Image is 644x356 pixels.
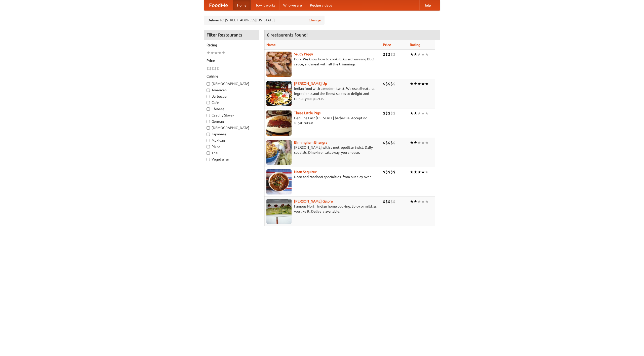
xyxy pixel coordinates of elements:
[388,110,390,116] li: $
[383,110,385,116] li: $
[266,43,276,47] a: Name
[306,0,336,10] a: Recipe videos
[266,169,292,194] img: naansequitur.jpg
[393,199,395,204] li: $
[207,74,256,79] h5: Cuisine
[207,43,256,48] h5: Rating
[266,115,379,126] p: Genuine East [US_STATE] barbecue. Accept no substitutes!
[385,110,388,116] li: $
[383,81,385,87] li: $
[207,125,256,130] label: [DEMOGRAPHIC_DATA]
[410,43,420,47] a: Rating
[207,144,256,149] label: Pizza
[421,199,425,204] li: ★
[294,111,320,115] a: Three Little Pigs
[390,52,393,57] li: $
[425,81,429,87] li: ★
[414,81,417,87] li: ★
[207,95,210,98] input: Barbecue
[207,132,256,137] label: Japanese
[417,169,421,175] li: ★
[294,52,313,56] a: Saucy Piggy
[388,81,390,87] li: $
[393,81,395,87] li: $
[266,140,292,165] img: bhangra.jpg
[425,52,429,57] li: ★
[207,150,256,155] label: Thai
[393,140,395,145] li: $
[388,169,390,175] li: $
[207,114,210,117] input: Czech / Slovak
[425,110,429,116] li: ★
[207,100,256,105] label: Cafe
[388,199,390,204] li: $
[414,169,417,175] li: ★
[421,110,425,116] li: ★
[385,169,388,175] li: $
[209,66,212,71] li: $
[207,151,210,155] input: Thai
[393,110,395,116] li: $
[410,140,414,145] li: ★
[266,57,379,67] p: Pork. We know how to cook it. Award-winning BBQ sauce, and meat with all the trimmings.
[207,126,210,130] input: [DEMOGRAPHIC_DATA]
[294,140,327,144] a: Birmingham Bhangra
[207,88,256,93] label: American
[207,101,210,104] input: Cafe
[212,66,214,71] li: $
[421,52,425,57] li: ★
[204,16,325,25] div: Deliver to: [STREET_ADDRESS][US_STATE]
[279,0,306,10] a: Who we are
[388,52,390,57] li: $
[207,133,210,136] input: Japanese
[266,199,292,224] img: currygalore.jpg
[204,0,233,10] a: FoodMe
[383,169,385,175] li: $
[207,120,210,123] input: German
[414,52,417,57] li: ★
[425,140,429,145] li: ★
[222,50,225,56] li: ★
[204,30,259,40] h4: Filter Restaurants
[214,50,218,56] li: ★
[210,50,214,56] li: ★
[410,81,414,87] li: ★
[417,52,421,57] li: ★
[266,86,379,101] p: Indian food with a modern twist. We use all-natural ingredients and the finest spices to delight ...
[410,199,414,204] li: ★
[207,50,210,56] li: ★
[207,139,210,142] input: Mexican
[414,140,417,145] li: ★
[417,81,421,87] li: ★
[421,169,425,175] li: ★
[207,138,256,143] label: Mexican
[393,169,395,175] li: $
[233,0,251,10] a: Home
[266,174,379,179] p: Naan and tandoori specialties, from our clay oven.
[383,140,385,145] li: $
[266,145,379,155] p: [PERSON_NAME] with a metropolitan twist. Daily specials. Dine-in or takeaway, you choose.
[414,199,417,204] li: ★
[294,199,333,203] b: [PERSON_NAME] Galore
[251,0,279,10] a: How it works
[385,140,388,145] li: $
[207,157,256,162] label: Vegetarian
[294,170,316,174] b: Naan Sequitur
[207,106,256,111] label: Chinese
[385,81,388,87] li: $
[421,81,425,87] li: ★
[390,110,393,116] li: $
[385,199,388,204] li: $
[390,199,393,204] li: $
[207,94,256,99] label: Barbecue
[207,81,256,86] label: [DEMOGRAPHIC_DATA]
[218,50,222,56] li: ★
[207,66,209,71] li: $
[410,169,414,175] li: ★
[393,52,395,57] li: $
[425,169,429,175] li: ★
[266,204,379,214] p: Famous North Indian home cooking. Spicy or mild, as you like it. Delivery available.
[417,199,421,204] li: ★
